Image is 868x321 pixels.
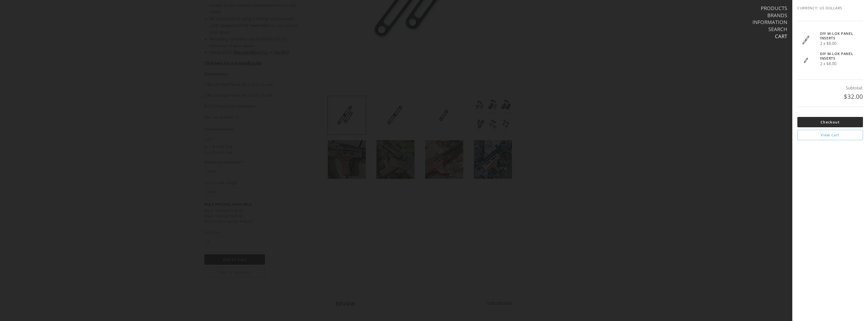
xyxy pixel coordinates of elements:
a: View cart [797,130,863,140]
a: Search [768,26,787,33]
h5: DIY M-LOK Panel Inserts [820,52,854,60]
a: Checkout [797,117,863,127]
div: $32.00 [797,91,863,102]
a: Cart [775,33,787,40]
div: Subtotal: [797,85,863,91]
span: Currency: US Dollars [797,5,863,11]
img: DIY M-LOK Panel Inserts [797,52,815,69]
img: DIY M-LOK Panel Inserts [797,31,815,49]
h5: DIY M-LOK Panel Inserts [820,31,854,40]
a: Products [761,5,787,12]
div: 2 x $8.00 [820,31,854,47]
div: 2 x $8.00 [820,52,854,67]
a: Information [752,19,787,26]
a: Brands [767,12,787,19]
